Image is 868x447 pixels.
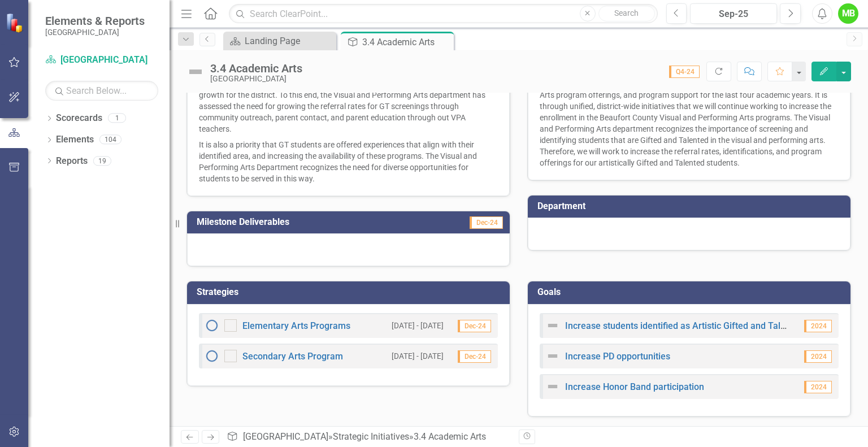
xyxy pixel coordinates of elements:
[414,431,486,442] div: 3.4 Academic Arts
[458,320,491,332] span: Dec-24
[197,217,421,227] h3: Milestone Deliverables
[45,28,145,37] small: [GEOGRAPHIC_DATA]
[565,381,704,392] a: Increase Honor Band participation
[226,34,333,48] a: Landing Page
[804,320,832,332] span: 2024
[669,66,700,78] span: Q4-24
[242,351,343,362] a: Secondary Arts Program
[108,114,126,123] div: 1
[199,78,498,137] p: Student representation within gifted and talented programs is a targeted area of growth for the d...
[205,349,219,363] img: No Information
[197,287,504,297] h3: Strategies
[690,3,777,24] button: Sep-25
[186,63,205,81] img: Not Defined
[245,34,333,48] div: Landing Page
[362,35,451,49] div: 3.4 Academic Arts
[804,350,832,363] span: 2024
[565,320,804,331] a: Increase students identified as Artistic Gifted and Talented
[227,431,510,444] div: » »
[392,320,444,331] small: [DATE] - [DATE]
[540,79,831,167] span: [GEOGRAPHIC_DATA] has seen a consistent increase in the Visual and Performing Arts program offeri...
[458,350,491,363] span: Dec-24
[56,155,88,168] a: Reports
[45,81,158,101] input: Search Below...
[243,431,328,442] a: [GEOGRAPHIC_DATA]
[598,6,655,21] button: Search
[205,319,219,332] img: No Information
[565,351,670,362] a: Increase PD opportunities
[694,7,773,21] div: Sep-25
[470,216,503,229] span: Dec-24
[99,135,121,145] div: 104
[6,13,25,33] img: ClearPoint Strategy
[838,3,858,24] button: MB
[546,380,559,393] img: Not Defined
[804,381,832,393] span: 2024
[333,431,409,442] a: Strategic Initiatives
[93,156,111,166] div: 19
[210,75,302,83] div: [GEOGRAPHIC_DATA]
[56,133,94,146] a: Elements
[242,320,350,331] a: Elementary Arts Programs
[392,351,444,362] small: [DATE] - [DATE]
[210,62,302,75] div: 3.4 Academic Arts
[45,54,158,67] a: [GEOGRAPHIC_DATA]
[546,319,559,332] img: Not Defined
[614,8,639,18] span: Search
[537,201,845,211] h3: Department
[229,4,657,24] input: Search ClearPoint...
[199,137,498,184] p: It is also a priority that GT students are offered experiences that align with their identified a...
[537,287,845,297] h3: Goals
[56,112,102,125] a: Scorecards
[45,14,145,28] span: Elements & Reports
[546,349,559,363] img: Not Defined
